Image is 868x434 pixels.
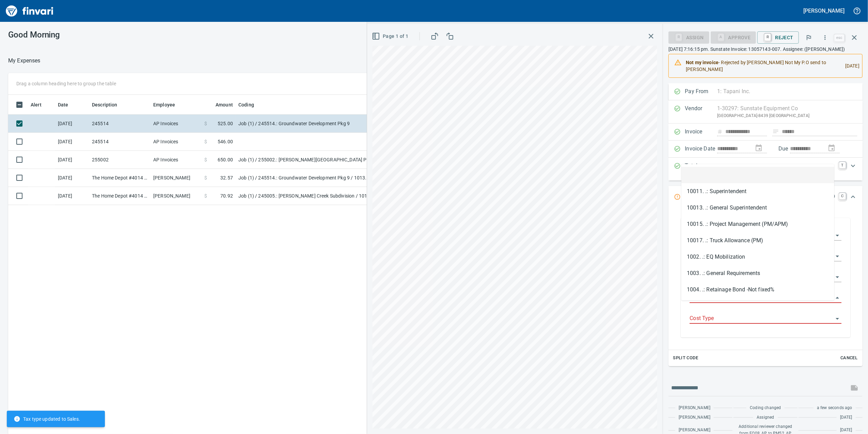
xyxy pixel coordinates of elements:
td: [PERSON_NAME] [151,169,202,187]
td: AP Invoices [151,115,202,133]
span: $ [204,156,207,163]
button: Open [833,272,842,282]
td: 255002 [89,151,151,169]
p: Total [685,162,717,176]
button: Split Code [671,353,700,363]
span: Alert [31,101,42,109]
td: [DATE] [55,151,89,169]
img: Finvari [4,3,55,19]
li: 10017. .: Truck Allowance (PM) [681,232,834,249]
td: The Home Depot #4014 [GEOGRAPHIC_DATA] OR [89,169,151,187]
li: 10013. .: General Superintendent [681,200,834,216]
td: [DATE] [55,187,89,205]
td: The Home Depot #4014 [GEOGRAPHIC_DATA] OR [89,187,151,205]
span: Coding [238,101,254,109]
span: $ [204,174,207,181]
td: [DATE] [55,169,89,187]
span: [DATE] [840,414,852,421]
p: Drag a column heading here to group the table [16,80,116,87]
span: Date [58,101,68,109]
td: AP Invoices [151,133,202,151]
span: Employee [153,101,175,109]
a: C [839,193,846,200]
td: Job (1) / 245005.: [PERSON_NAME] Creek Subdivision / 1013. .: Cleanup/Punchlist / 5: Other [236,187,406,205]
span: Employee [153,101,184,109]
span: Coding [238,101,263,109]
span: [PERSON_NAME] [679,414,710,421]
span: Description [92,101,117,109]
span: Amount [216,101,233,109]
span: $ [204,138,207,145]
li: 1002. .: EQ Mobilization [681,249,834,265]
button: Flag [801,30,816,45]
li: 1004. .: Retainage Bond -Not fixed% [681,281,834,298]
button: Cancel [838,353,860,363]
div: Expand [668,186,863,208]
button: Page 1 of 1 [370,30,411,43]
span: Page 1 of 1 [373,32,408,41]
td: 245514 [89,115,151,133]
span: Assigned [757,414,774,421]
span: Reject [763,32,793,43]
span: 546.00 [218,138,233,145]
h5: [PERSON_NAME] [804,7,845,14]
nav: breadcrumb [8,57,41,65]
button: Open [833,314,842,323]
span: 650.00 [218,156,233,163]
span: Tax type updated to Sales. [14,416,80,422]
span: [DATE] [840,427,852,434]
strong: Not my invoice [686,60,719,65]
a: R [764,33,771,41]
td: 245514 [89,133,151,151]
button: More [818,30,833,45]
span: Coding changed [750,405,781,411]
p: My Expenses [8,57,41,65]
span: $ [204,120,207,127]
li: 1003. .: General Requirements [681,265,834,281]
span: Amount [207,101,233,109]
span: a few seconds ago [817,405,852,411]
button: Open [833,251,842,261]
p: [DATE] 7:16:15 pm. Sunstate Invoice: 13057143-007. Assignee: ([PERSON_NAME]) [668,46,863,53]
td: [DATE] [55,115,89,133]
button: [PERSON_NAME] [802,5,846,16]
li: 10015. .: Project Management (PM/APM) [681,216,834,232]
button: Open [833,231,842,240]
td: [DATE] [55,133,89,151]
button: Close [833,293,842,303]
div: Job Phase required [711,34,756,40]
div: - Rejected by [PERSON_NAME] Not My P.O send to [PERSON_NAME] [686,56,840,75]
span: Alert [31,101,50,109]
td: Job (1) / 245514.: Groundwater Development Pkg 9 [236,115,406,133]
li: 10011. .: Superintendent [681,183,834,200]
span: $ [204,192,207,199]
span: 32.57 [220,174,233,181]
span: Split Code [673,354,698,362]
td: Job (1) / 255002.: [PERSON_NAME][GEOGRAPHIC_DATA] Phase 2 & 3 [236,151,406,169]
h3: Good Morning [8,30,224,40]
li: 1007. .: Fuel Surchage [681,298,834,314]
span: This records your message into the invoice and notifies anyone mentioned [846,380,863,396]
div: Assign [668,34,709,40]
div: [DATE] [840,56,859,75]
span: 525.00 [218,120,233,127]
div: Expand [668,208,863,366]
span: 70.92 [220,192,233,199]
div: Expand [668,158,863,180]
td: [PERSON_NAME] [151,187,202,205]
span: Close invoice [833,29,863,46]
td: AP Invoices [151,151,202,169]
span: Date [58,101,77,109]
span: [PERSON_NAME] [679,405,710,411]
span: Description [92,101,126,109]
td: Job (1) / 245514.: Groundwater Development Pkg 9 / 1013. .: Cleanup/Punchlist / 5: Other [236,169,406,187]
span: Cancel [840,354,858,362]
span: [PERSON_NAME] [679,427,710,434]
a: T [839,162,846,169]
button: RReject [757,31,799,44]
a: esc [834,34,845,42]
